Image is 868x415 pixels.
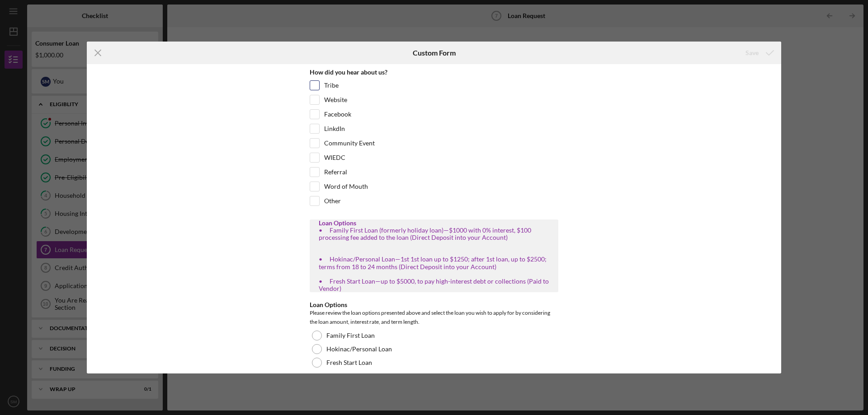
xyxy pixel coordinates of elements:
label: WIEDC [324,153,345,162]
label: Referral [324,168,347,177]
div: Loan Options [319,219,549,227]
div: How did you hear about us? [310,69,558,76]
div: Please review the loan options presented above and select the loan you wish to apply for by consi... [310,308,558,326]
div: Loan Options [310,301,558,308]
label: Website [324,95,347,104]
label: Facebook [324,110,351,119]
label: Tribe [324,81,339,90]
div: • Family First Loan (formerly holiday loan)—$1000 with 0% interest, $100 processing fee added to ... [319,227,549,292]
h6: Custom Form [413,49,456,57]
label: Community Event [324,139,375,148]
label: Other [324,196,341,205]
label: LinkdIn [324,124,345,133]
label: Fresh Start Loan [326,359,372,366]
div: Save [745,44,759,62]
button: Save [736,44,781,62]
label: Family First Loan [326,332,375,339]
label: Word of Mouth [324,182,368,191]
label: Hokinac/Personal Loan [326,345,392,353]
